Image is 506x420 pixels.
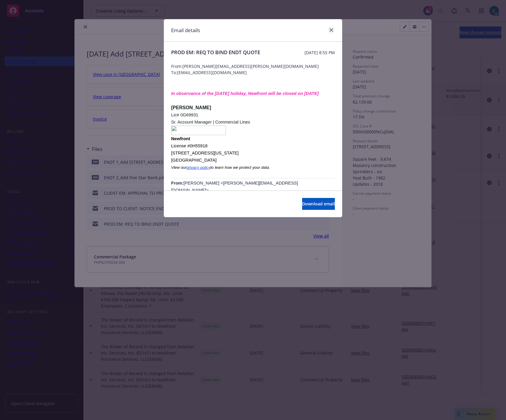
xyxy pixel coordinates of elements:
[187,165,210,170] a: privacy policy
[302,201,335,207] span: Download email
[171,181,184,185] span: From:
[210,165,270,170] span: to learn how we protect your data.
[171,151,239,155] span: [STREET_ADDRESS][US_STATE]
[187,165,210,170] span: privacy policy
[302,198,335,210] button: Download email
[171,165,187,170] span: View our
[171,181,329,257] span: [PERSON_NAME] <[PERSON_NAME][EMAIL_ADDRESS][DOMAIN_NAME]> [DATE] 2:26 PM [PERSON_NAME] <[PERSON_N...
[171,158,217,163] span: [GEOGRAPHIC_DATA]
